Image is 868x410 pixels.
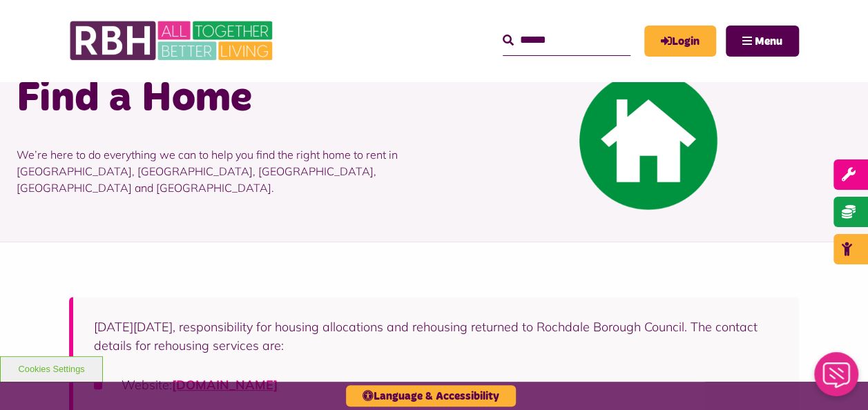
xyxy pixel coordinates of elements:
[503,26,630,55] input: Search
[69,14,276,68] img: RBH
[346,385,516,407] button: Language & Accessibility
[17,126,424,217] p: We’re here to do everything we can to help you find the right home to rent in [GEOGRAPHIC_DATA], ...
[94,375,778,394] li: Website:
[726,26,799,57] button: Navigation
[755,36,782,47] span: Menu
[644,26,716,57] a: MyRBH
[806,348,868,410] iframe: Netcall Web Assistant for live chat
[94,318,778,355] p: [DATE][DATE], responsibility for housing allocations and rehousing returned to Rochdale Borough C...
[579,72,717,210] img: Find A Home
[17,72,424,126] h1: Find a Home
[172,377,278,393] a: [DOMAIN_NAME]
